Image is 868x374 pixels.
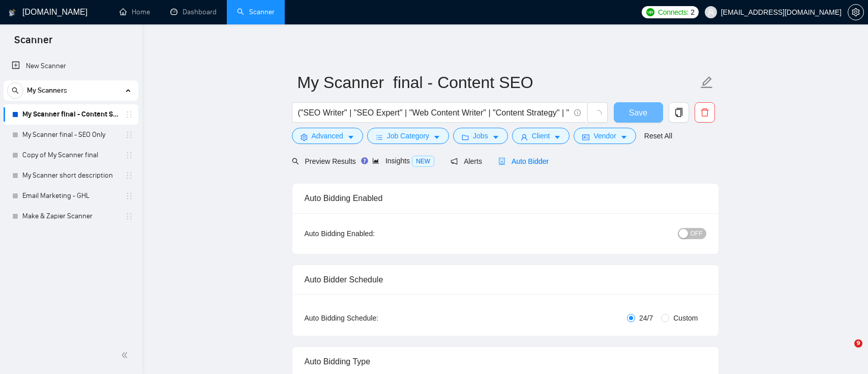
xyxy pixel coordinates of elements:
[695,102,715,123] button: delete
[125,110,133,119] span: holder
[646,8,654,16] img: upwork-logo.png
[22,186,119,206] a: Email Marketing - GHL
[22,206,119,226] a: Make & Zapier Scanner
[669,102,689,123] button: copy
[292,157,356,165] span: Preview Results
[305,184,706,213] div: Auto Bidding Enabled
[521,133,528,141] span: user
[387,130,429,141] span: Job Category
[125,131,133,139] span: holder
[462,133,469,141] span: folder
[620,133,627,141] span: caret-down
[305,312,438,324] div: Auto Bidding Schedule:
[451,158,458,165] span: notification
[125,212,133,220] span: holder
[6,33,61,54] span: Scanner
[644,130,672,141] a: Reset All
[498,158,505,165] span: robot
[125,192,133,200] span: holder
[473,130,488,141] span: Jobs
[125,151,133,159] span: holder
[376,133,383,141] span: bars
[372,157,379,164] span: area-chart
[22,104,119,125] a: My Scanner final - Content SEO
[347,133,354,141] span: caret-down
[301,133,308,141] span: setting
[451,157,482,165] span: Alerts
[4,56,138,76] li: New Scanner
[593,130,616,141] span: Vendor
[512,128,570,144] button: userClientcaret-down
[848,8,864,16] a: setting
[22,145,119,165] a: Copy of My Scanner final
[305,228,438,239] div: Auto Bidding Enabled:
[298,106,570,119] input: Search Freelance Jobs...
[433,133,440,141] span: caret-down
[7,82,23,99] button: search
[125,171,133,180] span: holder
[360,156,369,165] div: Tooltip anchor
[498,157,549,165] span: Auto Bidder
[8,87,23,94] span: search
[170,8,217,16] a: dashboardDashboard
[691,7,695,18] span: 2
[707,9,714,16] span: user
[833,339,858,364] iframe: Intercom live chat
[629,106,647,119] span: Save
[532,130,550,141] span: Client
[453,128,508,144] button: folderJobscaret-down
[312,130,343,141] span: Advanced
[669,108,689,117] span: copy
[305,265,706,294] div: Auto Bidder Schedule
[574,128,636,144] button: idcardVendorcaret-down
[574,109,581,116] span: info-circle
[582,133,589,141] span: idcard
[367,128,449,144] button: barsJob Categorycaret-down
[121,350,131,360] span: double-left
[237,8,275,16] a: searchScanner
[292,158,299,165] span: search
[700,76,713,89] span: edit
[593,110,602,119] span: loading
[22,165,119,186] a: My Scanner short description
[4,80,138,226] li: My Scanners
[848,4,864,20] button: setting
[119,8,150,16] a: homeHome
[297,70,698,95] input: Scanner name...
[292,128,363,144] button: settingAdvancedcaret-down
[9,5,16,21] img: logo
[12,56,130,76] a: New Scanner
[412,156,434,167] span: NEW
[27,80,67,101] span: My Scanners
[848,8,863,16] span: setting
[492,133,499,141] span: caret-down
[554,133,561,141] span: caret-down
[372,157,434,165] span: Insights
[635,312,657,324] span: 24/7
[854,339,862,348] span: 9
[665,275,868,347] iframe: Intercom notifications message
[658,7,689,18] span: Connects:
[691,228,703,239] span: OFF
[695,108,714,117] span: delete
[22,125,119,145] a: My Scanner final - SEO Only
[614,102,663,123] button: Save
